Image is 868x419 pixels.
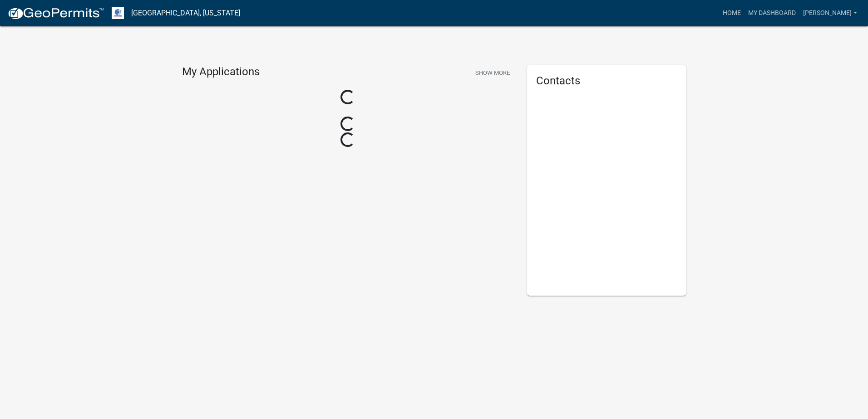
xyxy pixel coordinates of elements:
a: [PERSON_NAME] [799,5,861,22]
a: [GEOGRAPHIC_DATA], [US_STATE] [131,5,240,21]
a: Home [719,5,745,22]
img: Otter Tail County, Minnesota [112,7,124,19]
button: Show More [472,65,513,80]
h5: Contacts [536,74,677,88]
a: My Dashboard [745,5,799,22]
h4: My Applications [182,65,260,79]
